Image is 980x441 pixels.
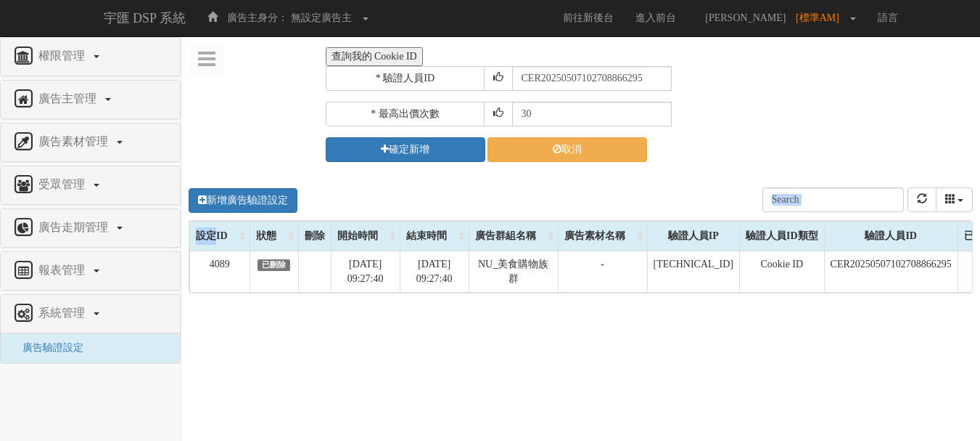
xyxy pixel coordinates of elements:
[796,12,847,23] span: [標準AM]
[825,222,958,251] div: 驗證人員ID
[35,307,92,319] span: 系統管理
[648,222,739,251] div: 驗證人員IP
[12,217,169,240] a: 廣告走期管理
[559,222,647,251] div: 廣告素材名稱
[739,251,824,292] td: Cookie ID
[190,222,250,251] div: 設定ID
[12,302,169,325] a: 系統管理
[189,188,297,213] a: 新增廣告驗證設定
[326,47,423,66] button: 查詢我的 Cookie ID
[12,88,169,111] a: 廣告主管理
[35,135,115,147] span: 廣告素材管理
[698,12,793,23] span: [PERSON_NAME]
[824,251,958,292] td: CER20250507102708866295
[35,221,115,233] span: 廣告走期管理
[762,187,904,212] input: Search
[740,222,824,251] div: 驗證人員ID類型
[469,251,558,292] td: NU_美食購物族群
[331,251,400,292] td: [DATE] 09:27:40
[936,187,973,212] button: columns
[299,222,331,251] div: 刪除
[12,174,169,197] a: 受眾管理
[227,12,288,23] span: 廣告主身分：
[12,259,169,283] a: 報表管理
[190,251,250,292] td: 4089
[35,92,104,105] span: 廣告主管理
[258,259,291,271] span: 已刪除
[487,137,647,162] a: 取消
[936,187,973,212] div: Columns
[907,187,936,212] button: refresh
[400,251,469,292] td: [DATE] 09:27:40
[35,178,92,190] span: 受眾管理
[469,222,558,251] div: 廣告群組名稱
[291,12,352,23] span: 無設定廣告主
[35,264,92,276] span: 報表管理
[12,131,169,154] a: 廣告素材管理
[326,137,485,162] button: 確定新增
[647,251,739,292] td: [TECHNICAL_ID]
[12,45,169,68] a: 權限管理
[12,342,83,353] a: 廣告驗證設定
[250,222,298,251] div: 狀態
[558,251,647,292] td: -
[400,222,469,251] div: 結束時間
[332,222,400,251] div: 開始時間
[35,49,92,62] span: 權限管理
